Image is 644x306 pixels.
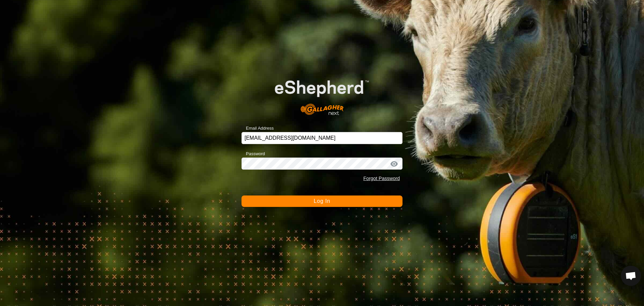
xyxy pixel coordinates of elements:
a: Forgot Password [363,176,400,181]
label: Email Address [241,125,274,132]
img: E-shepherd Logo [258,67,386,122]
label: Password [241,150,265,157]
div: Open chat [621,266,641,286]
input: Email Address [241,132,402,144]
button: Log In [241,195,402,207]
span: Log In [314,198,330,204]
